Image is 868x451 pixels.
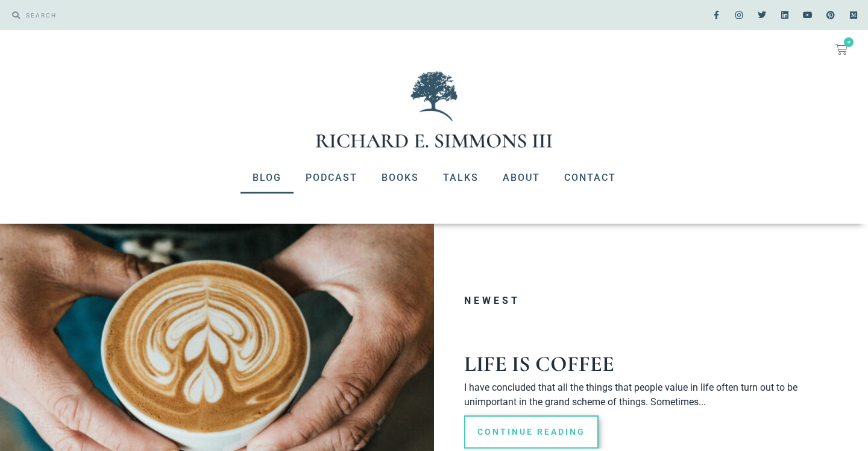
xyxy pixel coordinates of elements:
[464,415,599,449] a: Read more about Life is Coffee
[294,162,370,194] a: Podcast
[491,162,552,194] a: About
[20,6,428,24] input: SEARCH
[241,162,294,194] a: Blog
[464,351,614,377] a: Life is Coffee
[464,380,844,409] p: I have concluded that all the things that people value in life often turn out to be unimportant i...
[821,36,862,63] a: 0
[464,296,844,306] h3: Newest
[370,162,431,194] a: Books
[431,162,491,194] a: Talks
[844,37,854,47] span: 0
[552,162,628,194] a: Contact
